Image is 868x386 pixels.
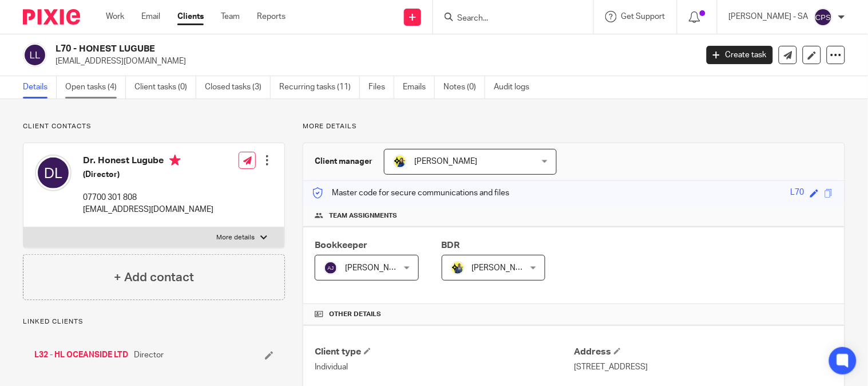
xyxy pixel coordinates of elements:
[141,11,160,22] a: Email
[23,43,47,67] img: svg%3E
[791,187,804,200] div: L70
[169,155,181,166] i: Primary
[494,76,538,99] a: Audit logs
[456,14,559,24] input: Search
[729,11,808,22] p: [PERSON_NAME] - SA
[345,264,408,272] span: [PERSON_NAME]
[315,241,367,250] span: Bookkeeper
[303,122,845,131] p: More details
[324,261,338,275] img: svg%3E
[65,76,126,99] a: Open tasks (4)
[205,76,271,99] a: Closed tasks (3)
[315,361,574,373] p: Individual
[814,8,833,26] img: svg%3E
[134,76,196,99] a: Client tasks (0)
[56,43,562,55] h2: L70 - HONEST LUGUBE
[315,156,372,167] h3: Client manager
[257,11,286,22] a: Reports
[23,122,285,131] p: Client contacts
[56,56,689,67] p: [EMAIL_ADDRESS][DOMAIN_NAME]
[707,46,773,64] a: Create task
[35,155,72,191] img: svg%3E
[442,241,460,250] span: BDR
[329,310,381,319] span: Other details
[34,349,128,361] a: L32 - HL OCEANSIDE LTD
[106,11,124,22] a: Work
[83,204,213,215] p: [EMAIL_ADDRESS][DOMAIN_NAME]
[443,76,485,99] a: Notes (0)
[177,11,204,22] a: Clients
[574,361,833,373] p: [STREET_ADDRESS]
[574,346,833,358] h4: Address
[368,76,394,99] a: Files
[403,76,435,99] a: Emails
[134,349,164,361] span: Director
[83,155,213,169] h4: Dr. Honest Lugube
[621,13,665,21] span: Get Support
[83,169,213,180] h5: (Director)
[216,233,255,242] p: More details
[312,187,509,199] p: Master code for secure communications and files
[221,11,240,22] a: Team
[23,317,285,326] p: Linked clients
[329,211,397,220] span: Team assignments
[83,192,213,203] p: 07700 301 808
[114,269,194,286] h4: + Add contact
[451,261,465,275] img: Dennis-Starbridge.jpg
[472,264,535,272] span: [PERSON_NAME]
[393,155,407,168] img: Bobo-Starbridge%201.jpg
[23,9,80,25] img: Pixie
[23,76,57,99] a: Details
[315,346,574,358] h4: Client type
[279,76,360,99] a: Recurring tasks (11)
[414,157,477,166] span: [PERSON_NAME]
